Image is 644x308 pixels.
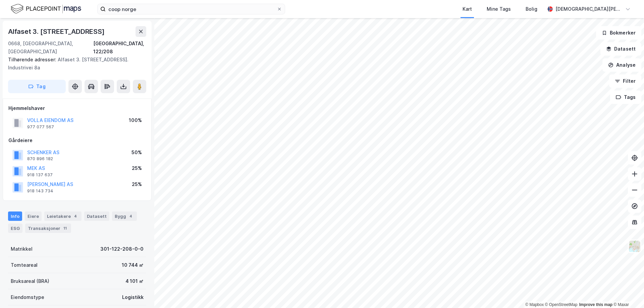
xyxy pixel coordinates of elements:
[27,156,53,162] div: 870 896 182
[72,213,79,220] div: 4
[44,211,82,221] div: Leietakere
[11,261,38,269] div: Tomteareal
[25,224,71,233] div: Transaksjoner
[62,225,68,232] div: 11
[8,211,22,221] div: Info
[132,164,142,172] div: 25%
[8,224,22,233] div: ESG
[125,277,144,285] div: 4 101 ㎡
[129,116,142,124] div: 100%
[526,5,537,13] div: Bolig
[610,276,644,308] iframe: Chat Widget
[8,80,66,93] button: Tag
[27,188,53,194] div: 918 143 734
[27,172,53,178] div: 918 137 637
[122,261,144,269] div: 10 744 ㎡
[131,148,142,157] div: 50%
[555,5,623,13] div: [DEMOGRAPHIC_DATA][PERSON_NAME]
[463,5,472,13] div: Kart
[610,90,641,104] button: Tags
[112,211,137,221] div: Bygg
[8,26,106,37] div: Alfaset 3. [STREET_ADDRESS]
[11,293,44,301] div: Eiendomstype
[25,211,42,221] div: Eiere
[11,277,49,285] div: Bruksareal (BRA)
[84,211,109,221] div: Datasett
[106,4,277,14] input: Søk på adresse, matrikkel, gårdeiere, leietakere eller personer
[525,302,544,307] a: Mapbox
[122,293,144,301] div: Logistikk
[8,104,146,112] div: Hjemmelshaver
[93,40,146,56] div: [GEOGRAPHIC_DATA], 122/208
[8,57,58,62] span: Tilhørende adresser:
[27,124,54,130] div: 977 077 567
[8,40,93,56] div: 0668, [GEOGRAPHIC_DATA], [GEOGRAPHIC_DATA]
[8,56,141,72] div: Alfaset 3. [STREET_ADDRESS]. Industrivei 8a
[600,42,641,56] button: Datasett
[127,213,134,220] div: 4
[602,58,641,72] button: Analyse
[8,136,146,144] div: Gårdeiere
[132,180,142,188] div: 25%
[11,245,33,253] div: Matrikkel
[100,245,144,253] div: 301-122-208-0-0
[628,240,641,253] img: Z
[545,302,578,307] a: OpenStreetMap
[596,26,641,40] button: Bokmerker
[11,3,81,15] img: logo.f888ab2527a4732fd821a326f86c7f29.svg
[609,74,641,88] button: Filter
[487,5,511,13] div: Mine Tags
[579,302,612,307] a: Improve this map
